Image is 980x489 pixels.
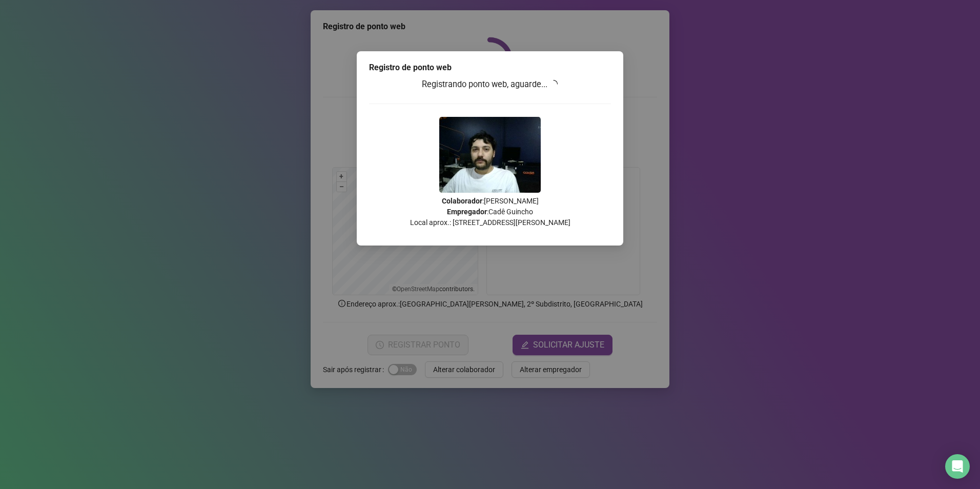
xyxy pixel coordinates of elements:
p: : [PERSON_NAME] : Cadê Guincho Local aprox.: [STREET_ADDRESS][PERSON_NAME] [369,196,611,228]
span: loading [549,79,559,89]
strong: Colaborador [442,197,482,205]
strong: Empregador [447,208,487,216]
img: 9k= [439,117,541,193]
div: Registro de ponto web [369,62,611,74]
h3: Registrando ponto web, aguarde... [369,78,611,91]
div: Open Intercom Messenger [945,454,970,479]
